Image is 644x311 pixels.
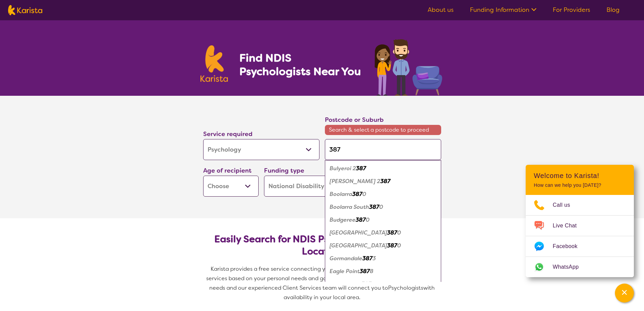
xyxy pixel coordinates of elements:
[397,229,401,236] em: 0
[372,37,444,96] img: psychology
[200,45,228,82] img: Karista logo
[553,241,586,251] span: Facebook
[330,203,369,210] em: Boolarra South
[328,162,438,175] div: Bulyeroi 2387
[361,281,372,288] em: 387
[428,6,454,14] a: About us
[526,165,634,277] div: Channel Menu
[356,165,366,172] em: 387
[370,268,374,275] em: 8
[330,165,356,172] em: Bulyeroi 2
[328,239,438,252] div: Johnstones Hill 3870
[366,216,369,223] em: 0
[328,265,438,278] div: Eagle Point 3878
[206,265,439,291] span: Karista provides a free service connecting you with Psychologists and other disability services b...
[526,257,634,277] a: Web link opens in a new tab.
[330,178,380,185] em: [PERSON_NAME] 2
[328,226,438,239] div: Grand Ridge 3870
[328,278,438,291] div: Bolangum 3387
[203,130,253,138] label: Service required
[330,281,361,288] em: Bolangum 3
[330,255,362,262] em: Gormandale
[328,188,438,201] div: Boolarra 3870
[388,284,423,291] span: Psychologists
[356,216,366,223] em: 387
[369,203,379,210] em: 387
[330,229,387,236] em: [GEOGRAPHIC_DATA]
[330,191,352,198] em: Boolarra
[379,203,383,210] em: 0
[534,182,626,188] p: How can we help you [DATE]?
[330,268,360,275] em: Eagle Point
[606,6,620,14] a: Blog
[328,252,438,265] div: Gormandale 3873
[203,166,252,175] label: Age of recipient
[553,262,587,272] span: WhatsApp
[362,191,366,198] em: 0
[328,201,438,214] div: Boolarra South 3870
[239,51,364,78] h1: Find NDIS Psychologists Near You
[328,214,438,226] div: Budgeree 3870
[470,6,536,14] a: Funding Information
[330,242,387,249] em: [GEOGRAPHIC_DATA]
[325,116,384,124] label: Postcode or Suburb
[553,200,578,210] span: Call us
[8,5,42,15] img: Karista logo
[325,139,441,160] input: Type
[534,172,626,180] h2: Welcome to Karista!
[373,255,376,262] em: 3
[397,242,401,249] em: 0
[387,229,397,236] em: 387
[360,268,370,275] em: 387
[380,178,390,185] em: 387
[328,175,438,188] div: Rowena 2387
[209,233,436,258] h2: Easily Search for NDIS Psychologists by Need & Location
[362,255,373,262] em: 387
[264,166,304,175] label: Funding type
[526,195,634,277] ul: Choose channel
[352,191,362,198] em: 387
[615,284,634,303] button: Channel Menu
[553,221,585,231] span: Live Chat
[553,6,590,14] a: For Providers
[325,125,441,135] span: Search & select a postcode to proceed
[387,242,397,249] em: 387
[330,216,356,223] em: Budgeree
